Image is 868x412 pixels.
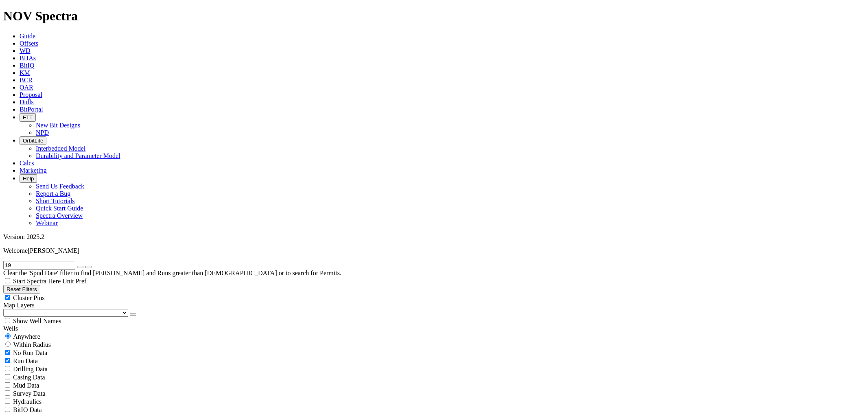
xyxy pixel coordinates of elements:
span: Casing Data [13,374,45,381]
input: Start Spectra Here [5,278,10,283]
div: Version: 2025.2 [3,233,865,241]
span: Survey Data [13,390,46,397]
a: Durability and Parameter Model [36,152,120,159]
button: Reset Filters [3,285,40,294]
h1: NOV Spectra [3,9,865,24]
span: Cluster Pins [13,294,45,301]
filter-controls-checkbox: Hydraulics Analysis [3,397,865,405]
a: Quick Start Guide [36,205,83,212]
a: Offsets [20,40,38,47]
a: KM [20,69,30,76]
button: OrbitLite [20,136,46,145]
a: NPD [36,129,49,136]
p: Welcome [3,247,865,254]
button: FTT [20,113,36,122]
a: Short Tutorials [36,197,75,204]
a: Proposal [20,91,42,98]
a: Spectra Overview [36,212,83,219]
span: OrbitLite [23,138,43,144]
a: Webinar [36,219,58,226]
span: Drilling Data [13,366,48,373]
span: Run Data [13,357,38,364]
a: WD [20,47,31,54]
span: Clear the 'Spud Date' filter to find [PERSON_NAME] and Runs greater than [DEMOGRAPHIC_DATA] or to... [3,270,341,276]
a: OAR [20,84,33,91]
span: Start Spectra Here [13,278,61,285]
span: [PERSON_NAME] [28,247,79,254]
a: BHAs [20,55,36,61]
a: Report a Bug [36,190,70,197]
a: Calcs [20,160,34,167]
a: BitPortal [20,106,43,113]
span: FTT [23,114,33,121]
span: Show Well Names [13,318,61,324]
a: BitIQ [20,62,34,69]
a: Interbedded Model [36,145,85,152]
button: Help [20,174,37,183]
a: Marketing [20,167,47,174]
span: Unit Pref [62,278,86,285]
a: New Bit Designs [36,122,80,129]
span: No Run Data [13,349,47,356]
a: Send Us Feedback [36,183,84,190]
a: Dulls [20,99,34,105]
span: Mud Data [13,382,39,389]
span: Map Layers [3,302,35,309]
a: BCR [20,77,33,83]
span: Hydraulics [13,398,42,405]
a: Guide [20,33,35,39]
div: Wells [3,325,865,332]
span: Help [23,175,34,182]
span: Within Radius [13,341,51,348]
span: Anywhere [13,333,40,340]
input: Search [3,261,75,270]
